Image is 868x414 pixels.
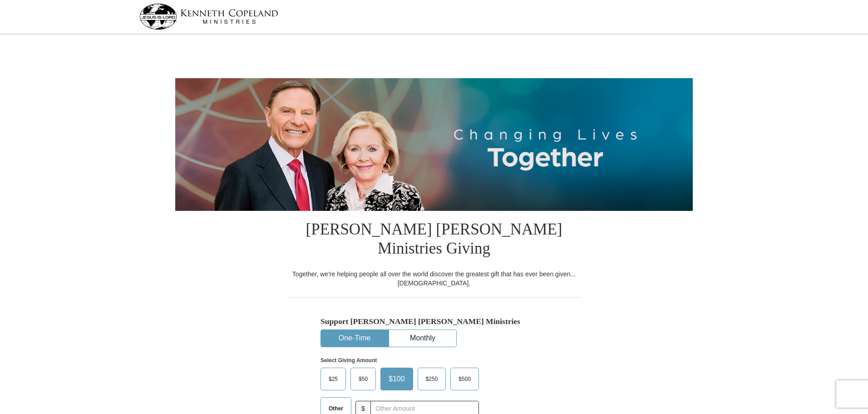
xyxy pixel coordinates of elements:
[389,330,456,347] button: Monthly
[384,372,409,386] span: $100
[454,372,475,386] span: $500
[286,211,582,269] h1: [PERSON_NAME] [PERSON_NAME] Ministries Giving
[321,317,547,326] h5: Support [PERSON_NAME] [PERSON_NAME] Ministries
[324,372,342,386] span: $25
[139,4,278,30] img: kcm-header-logo.svg
[421,372,443,386] span: $250
[354,372,372,386] span: $50
[321,357,377,364] strong: Select Giving Amount
[321,330,388,347] button: One-Time
[286,269,582,288] div: Together, we're helping people all over the world discover the greatest gift that has ever been g...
